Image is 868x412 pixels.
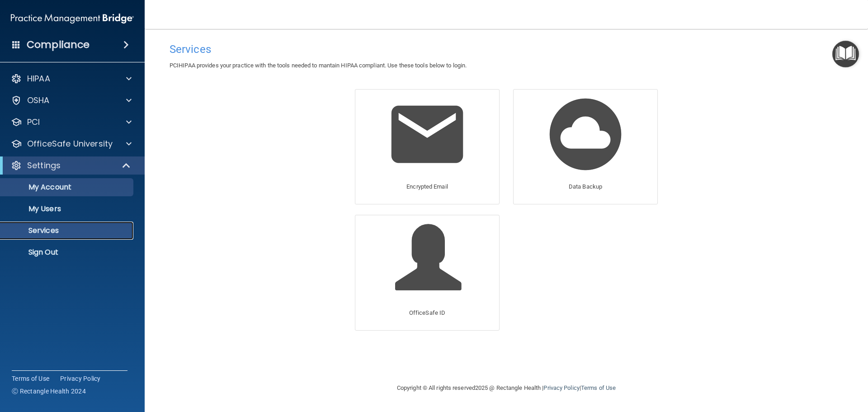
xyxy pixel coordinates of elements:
p: Services [6,226,129,235]
a: OSHA [11,95,132,106]
h4: Compliance [27,38,90,51]
div: Copyright © All rights reserved 2025 @ Rectangle Health | | [341,374,671,403]
a: Terms of Use [12,374,49,383]
a: PCI [11,117,132,128]
a: Data Backup Data Backup [513,89,658,204]
a: Terms of Use [581,384,616,391]
p: Settings [27,160,61,171]
a: OfficeSafe University [11,138,132,149]
p: Sign Out [6,248,129,257]
p: OSHA [27,95,50,106]
a: Privacy Policy [60,374,101,383]
p: Data Backup [569,181,602,192]
a: Privacy Policy [543,384,579,391]
p: My Users [6,204,129,213]
a: Settings [11,160,131,171]
p: PCI [27,117,40,128]
p: OfficeSafe ID [409,308,445,318]
a: OfficeSafe ID [355,215,500,330]
span: Ⓒ Rectangle Health 2024 [12,387,86,396]
img: Data Backup [542,91,628,177]
a: HIPAA [11,73,132,84]
span: PCIHIPAA provides your practice with the tools needed to mantain HIPAA compliant. Use these tools... [170,62,467,69]
h4: Services [170,43,843,55]
img: PMB logo [11,9,134,28]
img: Encrypted Email [384,91,470,177]
a: Encrypted Email Encrypted Email [355,89,500,204]
button: Open Resource Center [832,41,859,67]
p: HIPAA [27,73,50,84]
p: My Account [6,183,129,192]
p: Encrypted Email [406,181,448,192]
p: OfficeSafe University [27,138,113,149]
